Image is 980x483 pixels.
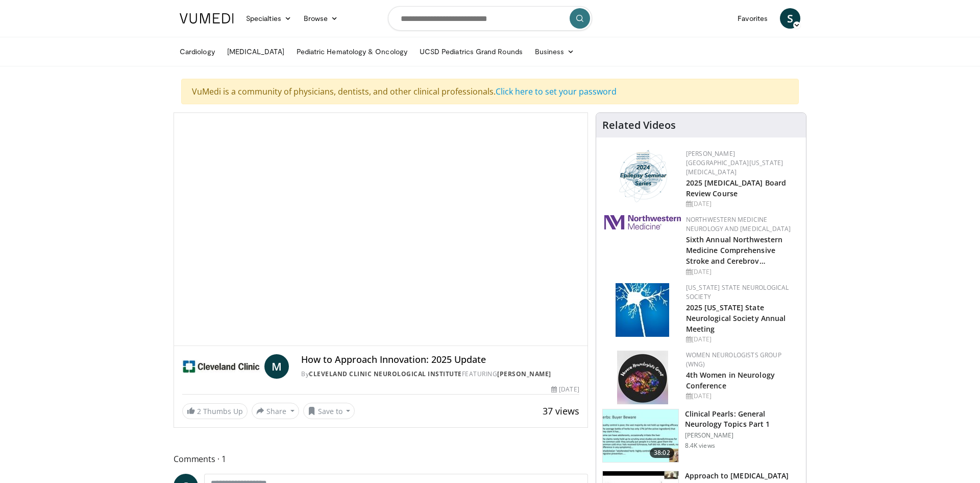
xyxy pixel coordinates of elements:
[686,178,787,198] a: 2025 [MEDICAL_DATA] Board Review Course
[264,354,289,379] a: M
[686,267,798,277] div: [DATE]
[686,149,783,176] a: [PERSON_NAME][GEOGRAPHIC_DATA][US_STATE][MEDICAL_DATA]
[685,431,800,440] p: [PERSON_NAME]
[174,41,221,62] a: Cardiology
[529,41,581,62] a: Business
[290,41,413,62] a: Pediatric Hematology & Oncology
[496,86,617,97] a: Click here to set your password
[180,13,234,24] img: VuMedi Logo
[686,235,783,266] a: Sixth Annual Northwestern Medicine Comprehensive Stroke and Cerebrov…
[174,452,588,466] span: Comments 1
[221,41,290,62] a: [MEDICAL_DATA]
[497,370,551,378] a: [PERSON_NAME]
[303,403,355,419] button: Save to
[181,79,799,104] div: VuMedi is a community of physicians, dentists, and other clinical professionals.
[686,283,789,301] a: [US_STATE] State Neurological Society
[686,215,791,233] a: Northwestern Medicine Neurology and [MEDICAL_DATA]
[543,405,579,417] span: 37 views
[240,8,298,29] a: Specialties
[686,199,798,209] div: [DATE]
[686,303,786,334] a: 2025 [US_STATE] State Neurological Society Annual Meeting
[174,113,587,346] video-js: Video Player
[650,448,674,458] span: 38:02
[686,370,775,390] a: 4th Women in Neurology Conference
[182,403,248,419] a: 2 Thumbs Up
[301,354,579,365] h4: How to Approach Innovation: 2025 Update
[685,442,715,450] p: 8.4K views
[617,351,668,404] img: 14d901f6-3e3b-40ba-bcee-b65699228850.jpg.150x105_q85_autocrop_double_scale_upscale_version-0.2.jpg
[252,403,299,419] button: Share
[686,335,798,344] div: [DATE]
[616,283,669,337] img: acd9fda7-b660-4062-a2ed-b14b2bb56add.webp.150x105_q85_autocrop_double_scale_upscale_version-0.2.jpg
[301,370,579,379] div: By FEATURING
[685,409,800,429] h3: Clinical Pearls: General Neurology Topics Part 1
[685,471,789,481] h3: Approach to [MEDICAL_DATA]
[603,409,678,463] img: 91ec4e47-6cc3-4d45-a77d-be3eb23d61cb.150x105_q85_crop-smart_upscale.jpg
[197,406,201,416] span: 2
[602,409,800,463] a: 38:02 Clinical Pearls: General Neurology Topics Part 1 [PERSON_NAME] 8.4K views
[604,215,681,229] img: 2a462fb6-9365-492a-ac79-3166a6f924d8.png.150x105_q85_autocrop_double_scale_upscale_version-0.2.jpg
[602,119,676,131] h4: Related Videos
[182,354,260,379] img: Cleveland Clinic Neurological Institute
[413,41,529,62] a: UCSD Pediatrics Grand Rounds
[731,8,774,29] a: Favorites
[309,370,462,378] a: Cleveland Clinic Neurological Institute
[615,149,670,203] img: 76bc84c6-69a7-4c34-b56c-bd0b7f71564d.png.150x105_q85_autocrop_double_scale_upscale_version-0.2.png
[686,351,781,369] a: Women Neurologists Group (WNG)
[686,392,798,401] div: [DATE]
[388,6,592,31] input: Search topics, interventions
[780,8,800,29] a: S
[551,385,579,394] div: [DATE]
[298,8,345,29] a: Browse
